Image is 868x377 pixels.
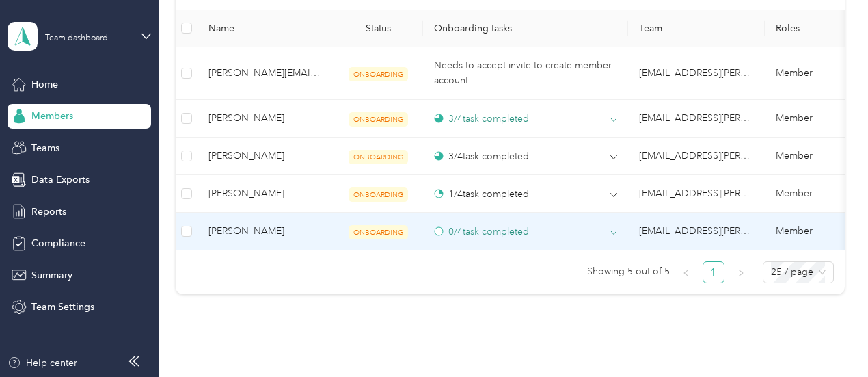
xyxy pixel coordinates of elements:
[628,47,765,100] td: kelsey.johnson@optioncare.com
[675,261,697,283] button: left
[349,225,408,239] span: ONBOARDING
[31,141,59,155] span: Teams
[628,175,765,213] td: kelsey.johnson@optioncare.com
[730,261,752,283] li: Next Page
[31,109,73,123] span: Members
[434,187,529,201] div: 1 / 4 task completed
[628,138,765,175] td: kelsey.johnson@optioncare.com
[349,112,408,127] span: ONBOARDING
[349,150,408,164] span: ONBOARDING
[737,269,745,277] span: right
[208,148,323,164] span: [PERSON_NAME]
[334,100,423,138] td: ONBOARDING
[334,138,423,175] td: ONBOARDING
[31,77,58,92] span: Home
[703,261,724,283] li: 1
[434,112,529,126] div: 3 / 4 task completed
[423,10,628,47] th: Onboarding tasks
[771,262,826,283] span: 25 / page
[198,100,334,138] td: Karen Durante
[208,66,323,81] span: [PERSON_NAME][EMAIL_ADDRESS][DOMAIN_NAME]
[434,60,612,86] span: Needs to accept invite to create member account
[628,213,765,250] td: kelsey.johnson@optioncare.com
[334,175,423,213] td: ONBOARDING
[208,186,323,201] span: [PERSON_NAME]
[198,10,334,47] th: Name
[682,269,690,277] span: left
[675,261,697,283] li: Previous Page
[208,224,323,239] span: [PERSON_NAME]
[730,261,752,283] button: right
[198,47,334,100] td: emil.moldrik@optioncare.com
[628,10,765,47] th: Team
[703,262,724,283] a: 1
[628,100,765,138] td: kelsey.johnson@optioncare.com
[31,300,94,314] span: Team Settings
[349,187,408,202] span: ONBOARDING
[198,213,334,250] td: Emil Moldrik
[31,268,72,283] span: Summary
[434,149,529,164] div: 3 / 4 task completed
[45,34,108,42] div: Team dashboard
[763,261,834,283] div: Page Size
[434,224,529,239] div: 0 / 4 task completed
[349,67,408,81] span: ONBOARDING
[334,47,423,100] td: ONBOARDING
[31,205,66,219] span: Reports
[208,111,323,126] span: [PERSON_NAME]
[31,236,85,250] span: Compliance
[31,172,90,187] span: Data Exports
[208,23,323,34] span: Name
[198,175,334,213] td: Katharine Jones
[791,300,868,377] iframe: Everlance-gr Chat Button Frame
[198,138,334,175] td: Caitlin Swain
[8,356,77,370] button: Help center
[334,213,423,250] td: ONBOARDING
[334,10,423,47] th: Status
[587,261,670,282] span: Showing 5 out of 5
